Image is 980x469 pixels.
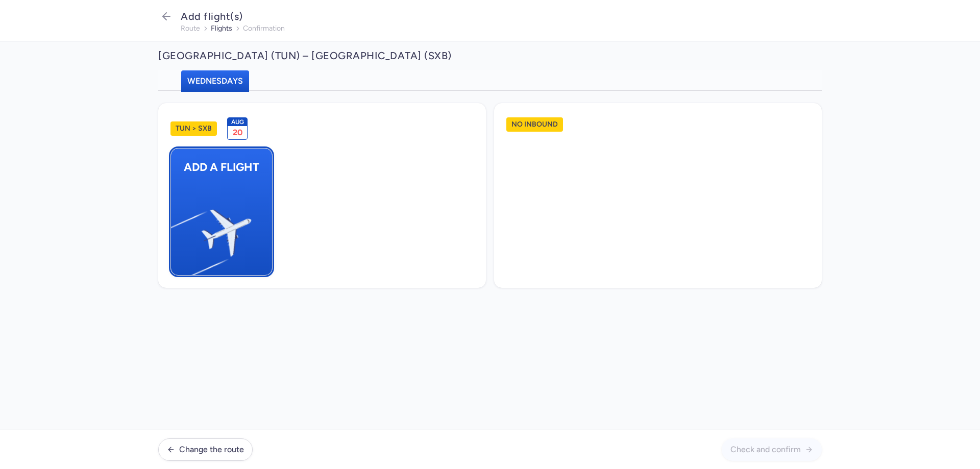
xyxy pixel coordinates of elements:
span: Wednesdays [187,76,243,86]
h1: TUN > SXB [170,121,217,136]
button: route [181,24,200,33]
button: Add a flightPlane Illustration [170,148,273,276]
button: flights [211,24,232,33]
span: 20 [233,128,242,137]
button: confirmation [243,24,285,33]
button: Change the route [158,438,253,461]
img: Plane Illustration [90,150,262,308]
h2: [GEOGRAPHIC_DATA] (TUN) – [GEOGRAPHIC_DATA] (SXB) [158,41,822,70]
span: Add flight(s) [181,10,243,22]
span: Add a flight [171,149,272,186]
span: Check and confirm [730,445,801,454]
span: Aug [231,118,244,126]
h1: No inbound [506,117,563,132]
span: Change the route [179,445,244,454]
button: Check and confirm [722,438,822,461]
